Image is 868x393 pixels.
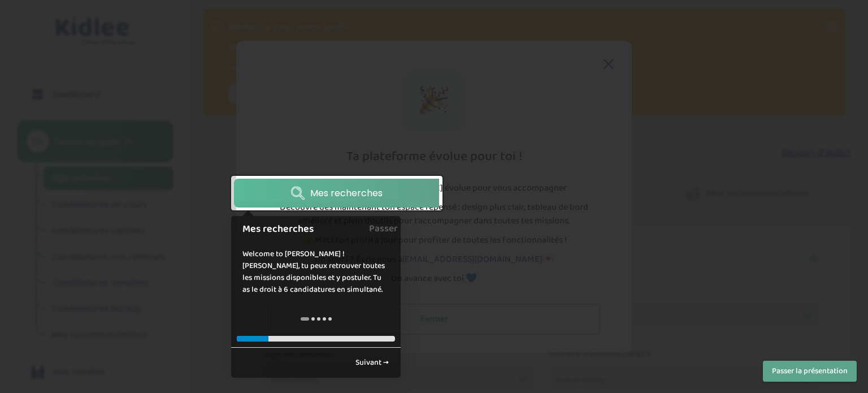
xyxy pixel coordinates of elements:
span: Mes recherches [310,186,383,200]
a: Passer [369,216,398,241]
a: Suivant → [349,353,395,372]
div: Welcome to [PERSON_NAME] ! [PERSON_NAME], tu peux retrouver toutes les missions disponibles et y ... [231,237,401,307]
h1: Mes recherches [242,222,375,237]
button: Passer la présentation [763,361,857,382]
a: Mes recherches [234,179,439,208]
